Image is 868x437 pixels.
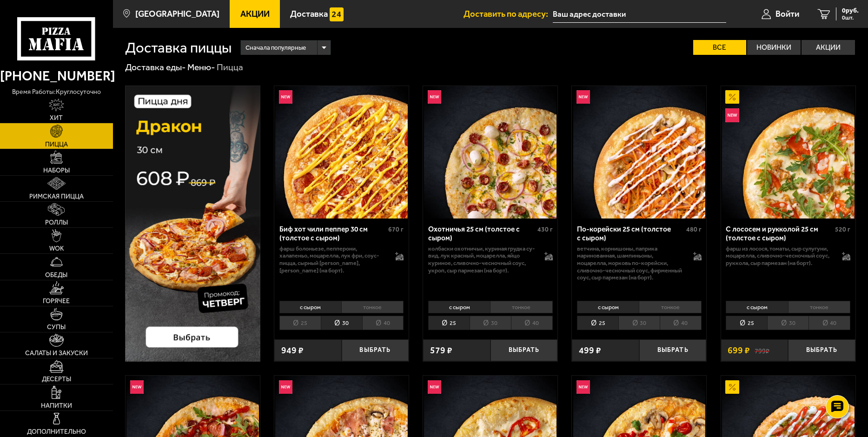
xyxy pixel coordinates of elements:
span: Доставить по адресу: [464,10,553,19]
img: Акционный [725,90,739,104]
li: 30 [618,316,660,330]
img: Новинка [576,90,590,104]
span: Дополнительно [27,429,86,435]
span: 579 ₽ [430,346,452,355]
span: 480 г [686,225,702,233]
li: 40 [511,316,553,330]
img: Новинка [428,90,441,104]
a: АкционныйНовинкаС лососем и рукколой 25 см (толстое с сыром) [721,86,855,218]
li: тонкое [490,301,552,314]
li: 25 [428,316,470,330]
button: Выбрать [639,339,707,362]
img: Новинка [576,380,590,394]
li: 25 [726,316,767,330]
span: Десерты [42,376,71,383]
button: Выбрать [788,339,855,362]
li: с сыром [428,301,490,314]
a: НовинкаБиф хот чили пеппер 30 см (толстое с сыром) [274,86,409,218]
span: 0 руб. [842,7,859,14]
span: Обеды [45,272,67,278]
li: 25 [577,316,618,330]
img: Новинка [279,90,292,104]
p: фарш болоньезе, пепперони, халапеньо, моцарелла, лук фри, соус-пицца, сырный [PERSON_NAME], [PERS... [279,245,386,274]
p: ветчина, корнишоны, паприка маринованная, шампиньоны, моцарелла, морковь по-корейски, сливочно-че... [577,245,684,281]
button: Выбрать [490,339,558,362]
div: Пицца [217,61,243,73]
span: [GEOGRAPHIC_DATA] [135,10,219,19]
li: с сыром [577,301,639,314]
span: Горячее [43,298,70,305]
img: Акционный [725,380,739,394]
input: Ваш адрес доставки [553,6,726,23]
a: НовинкаОхотничья 25 см (толстое с сыром) [423,86,557,218]
span: 949 ₽ [281,346,304,355]
span: Сначала популярные [245,39,306,56]
span: 670 г [388,225,404,233]
h1: Доставка пиццы [125,40,232,55]
span: Римская пицца [29,193,84,200]
span: 520 г [835,225,850,233]
span: 430 г [537,225,553,233]
li: тонкое [341,301,404,314]
span: 499 ₽ [579,346,601,355]
p: колбаски охотничьи, куриная грудка су-вид, лук красный, моцарелла, яйцо куриное, сливочно-чесночн... [428,245,535,274]
span: WOK [49,245,64,252]
li: 40 [362,316,404,330]
p: фарш из лосося, томаты, сыр сулугуни, моцарелла, сливочно-чесночный соус, руккола, сыр пармезан (... [726,245,833,267]
label: Все [693,40,747,55]
div: Охотничья 25 см (толстое с сыром) [428,225,535,242]
label: Акции [802,40,855,55]
li: 40 [808,316,850,330]
a: Меню- [187,62,215,73]
span: Наборы [43,167,70,174]
span: Войти [775,10,799,19]
span: Доставка [290,10,328,19]
div: По-корейски 25 см (толстое с сыром) [577,225,684,242]
div: С лососем и рукколой 25 см (толстое с сыром) [726,225,833,242]
span: Роллы [45,219,68,226]
span: 0 шт. [842,15,859,20]
label: Новинки [747,40,801,55]
img: Охотничья 25 см (толстое с сыром) [424,86,557,218]
li: с сыром [279,301,341,314]
li: с сыром [726,301,788,314]
img: Новинка [428,380,441,394]
li: 40 [660,316,702,330]
li: 25 [279,316,321,330]
button: Выбрать [342,339,409,362]
li: тонкое [639,301,701,314]
span: Супы [47,324,66,331]
img: По-корейски 25 см (толстое с сыром) [573,86,706,218]
li: 30 [321,316,362,330]
a: Доставка еды- [125,62,186,73]
a: НовинкаПо-корейски 25 см (толстое с сыром) [572,86,706,218]
span: Хит [50,115,63,121]
img: Новинка [725,108,739,122]
li: 30 [767,316,808,330]
s: 799 ₽ [755,346,769,355]
img: 15daf4d41897b9f0e9f617042186c801.svg [330,7,343,21]
span: Салаты и закуски [25,350,88,357]
span: Акции [240,10,270,19]
span: 699 ₽ [728,346,750,355]
div: Биф хот чили пеппер 30 см (толстое с сыром) [279,225,386,242]
span: Пицца [45,141,68,148]
img: С лососем и рукколой 25 см (толстое с сыром) [722,86,855,218]
img: Новинка [130,380,144,394]
span: Напитки [41,403,72,409]
li: тонкое [788,301,850,314]
li: 30 [470,316,511,330]
img: Новинка [279,380,292,394]
img: Биф хот чили пеппер 30 см (толстое с сыром) [275,86,408,218]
